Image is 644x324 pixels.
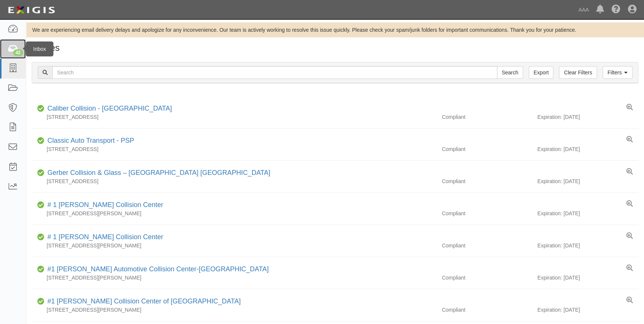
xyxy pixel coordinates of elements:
div: Caliber Collision - Gainesville [44,104,172,114]
a: View results summary [626,200,633,208]
a: #1 [PERSON_NAME] Automotive Collision Center-[GEOGRAPHIC_DATA] [47,265,269,273]
a: # 1 [PERSON_NAME] Collision Center [47,233,163,241]
div: [STREET_ADDRESS][PERSON_NAME] [32,306,436,314]
div: 42 [13,49,23,56]
h1: Parties [32,43,638,53]
a: Caliber Collision - [GEOGRAPHIC_DATA] [47,105,172,112]
a: View results summary [626,265,633,272]
a: View results summary [626,136,633,144]
a: Classic Auto Transport - PSP [47,137,134,144]
i: Compliant [37,299,44,304]
a: Export [529,66,553,79]
div: #1 Cochran Collision Center of Greensburg [44,297,241,306]
i: Compliant [37,138,44,144]
div: Compliant [436,306,537,314]
div: # 1 Cochran Collision Center [44,200,163,210]
div: # 1 Cochran Collision Center [44,232,163,242]
div: Expiration: [DATE] [537,242,638,249]
a: # 1 [PERSON_NAME] Collision Center [47,201,163,209]
div: Compliant [436,274,537,281]
div: Expiration: [DATE] [537,145,638,153]
div: [STREET_ADDRESS] [32,113,436,121]
div: [STREET_ADDRESS][PERSON_NAME] [32,210,436,217]
div: Compliant [436,145,537,153]
div: [STREET_ADDRESS] [32,145,436,153]
img: logo-5460c22ac91f19d4615b14bd174203de0afe785f0fc80cf4dbbc73dc1793850b.png [6,3,57,17]
input: Search [497,66,523,79]
div: [STREET_ADDRESS][PERSON_NAME] [32,274,436,281]
a: #1 [PERSON_NAME] Collision Center of [GEOGRAPHIC_DATA] [47,297,241,305]
a: View results summary [626,297,633,304]
div: Compliant [436,178,537,185]
a: Filters [603,66,632,79]
a: Clear Filters [559,66,597,79]
i: Compliant [37,267,44,272]
div: Expiration: [DATE] [537,306,638,314]
div: Compliant [436,113,537,121]
div: Gerber Collision & Glass – Houston Brighton [44,168,270,178]
div: Expiration: [DATE] [537,113,638,121]
div: Expiration: [DATE] [537,210,638,217]
div: Compliant [436,210,537,217]
div: Compliant [436,242,537,249]
div: #1 Cochran Automotive Collision Center-Monroeville [44,265,269,274]
div: We are experiencing email delivery delays and apologize for any inconvenience. Our team is active... [26,26,644,34]
i: Compliant [37,170,44,176]
i: Help Center - Complianz [612,5,620,14]
a: Gerber Collision & Glass – [GEOGRAPHIC_DATA] [GEOGRAPHIC_DATA] [47,169,270,176]
a: View results summary [626,104,633,111]
input: Search [52,66,497,79]
a: View results summary [626,232,633,240]
a: AAA [575,2,592,17]
i: Compliant [37,106,44,111]
div: [STREET_ADDRESS][PERSON_NAME] [32,242,436,249]
div: Classic Auto Transport - PSP [44,136,134,146]
div: Inbox [26,41,53,56]
i: Compliant [37,235,44,240]
i: Compliant [37,203,44,208]
div: Expiration: [DATE] [537,274,638,281]
div: [STREET_ADDRESS] [32,178,436,185]
div: Expiration: [DATE] [537,178,638,185]
a: View results summary [626,168,633,176]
